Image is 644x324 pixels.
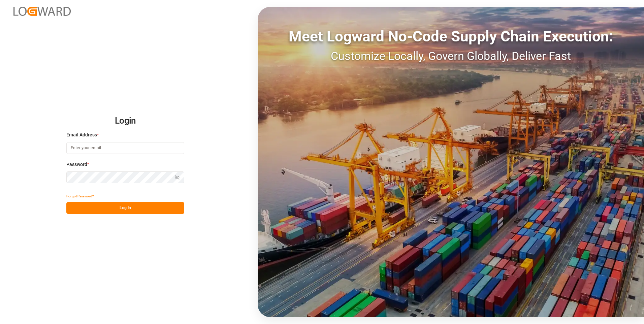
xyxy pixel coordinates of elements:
[66,161,87,168] span: Password
[258,47,644,65] div: Customize Locally, Govern Globally, Deliver Fast
[66,190,94,202] button: Forgot Password?
[66,131,97,138] span: Email Address
[258,25,644,47] div: Meet Logward No-Code Supply Chain Execution:
[13,7,71,16] img: Logward_new_orange.png
[66,110,184,132] h2: Login
[66,142,184,154] input: Enter your email
[66,202,184,214] button: Log In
